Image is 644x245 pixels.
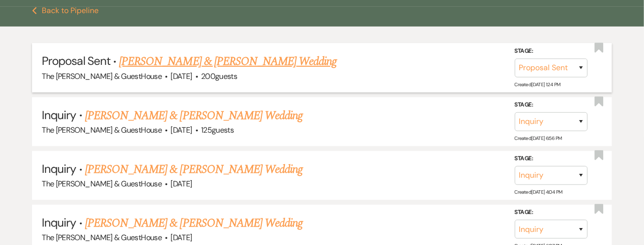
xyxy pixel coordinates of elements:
span: [DATE] [170,125,192,135]
span: Created: [DATE] 1:24 PM [515,81,560,87]
label: Stage: [515,46,588,57]
span: [DATE] [170,232,192,243]
a: [PERSON_NAME] & [PERSON_NAME] Wedding [85,214,303,232]
span: The [PERSON_NAME] & GuestHouse [42,232,162,243]
span: Created: [DATE] 4:04 PM [515,189,562,195]
span: The [PERSON_NAME] & GuestHouse [42,125,162,135]
span: The [PERSON_NAME] & GuestHouse [42,179,162,189]
a: [PERSON_NAME] & [PERSON_NAME] Wedding [119,53,337,70]
span: The [PERSON_NAME] & GuestHouse [42,71,162,81]
span: Proposal Sent [42,53,110,68]
a: [PERSON_NAME] & [PERSON_NAME] Wedding [85,161,303,178]
span: Inquiry [42,215,76,230]
span: [DATE] [170,179,192,189]
span: 125 guests [201,125,234,135]
label: Stage: [515,153,588,164]
span: Inquiry [42,107,76,122]
label: Stage: [515,100,588,110]
span: 200 guests [201,71,237,81]
span: [DATE] [170,71,192,81]
a: [PERSON_NAME] & [PERSON_NAME] Wedding [85,107,303,124]
span: Inquiry [42,161,76,176]
button: Back to Pipeline [32,7,99,15]
label: Stage: [515,207,588,218]
span: Created: [DATE] 6:56 PM [515,135,562,141]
